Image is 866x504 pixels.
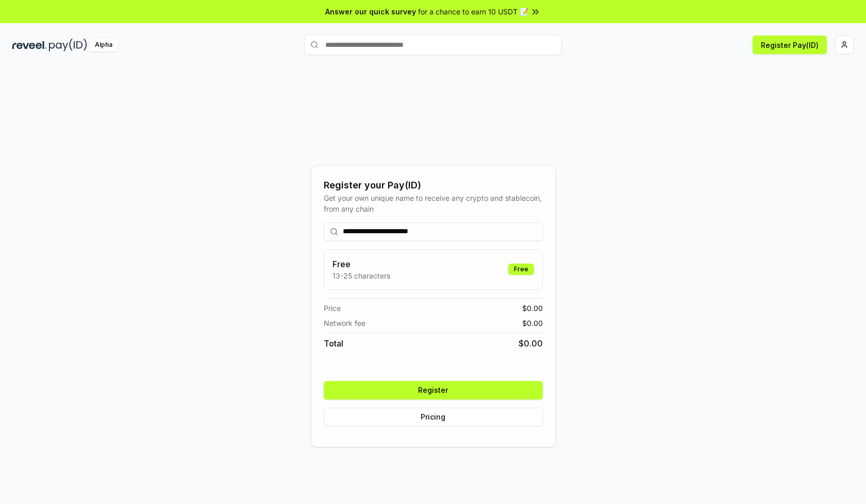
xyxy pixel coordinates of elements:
span: $ 0.00 [522,318,543,328]
div: Alpha [89,39,118,51]
div: Free [508,264,534,275]
p: 13-25 characters [332,270,390,281]
span: for a chance to earn 10 USDT 📝 [418,6,528,17]
span: Price [324,303,341,314]
div: Get your own unique name to receive any crypto and stablecoin, from any chain [324,193,543,214]
button: Register Pay(ID) [753,36,827,54]
span: Answer our quick survey [325,6,416,17]
button: Pricing [324,408,543,426]
span: $ 0.00 [519,337,543,350]
span: Network fee [324,318,365,328]
button: Register [324,381,543,399]
div: Register your Pay(ID) [324,178,543,193]
img: reveel_dark [12,39,47,51]
img: pay_id [49,39,87,51]
span: Total [324,337,343,350]
span: $ 0.00 [522,303,543,314]
h3: Free [332,258,390,270]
